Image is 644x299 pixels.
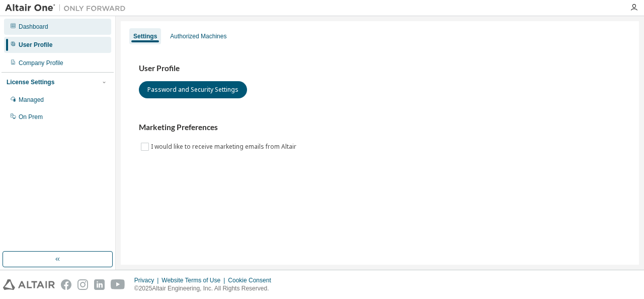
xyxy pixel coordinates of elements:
div: Settings [133,32,157,40]
h3: Marketing Preferences [139,123,621,133]
div: Company Profile [19,59,63,67]
div: Privacy [134,276,162,284]
label: I would like to receive marketing emails from Altair [151,141,298,153]
div: Website Terms of Use [162,276,228,284]
div: License Settings [7,78,54,86]
div: Cookie Consent [228,276,277,284]
img: Altair One [5,3,131,13]
img: linkedin.svg [94,279,105,290]
div: User Profile [19,41,52,49]
div: Managed [19,96,44,104]
img: instagram.svg [77,279,88,290]
img: facebook.svg [61,279,71,290]
div: Authorized Machines [170,32,226,40]
h3: User Profile [139,64,621,74]
img: altair_logo.svg [3,279,55,290]
img: youtube.svg [111,279,125,290]
button: Password and Security Settings [139,81,247,98]
p: © 2025 Altair Engineering, Inc. All Rights Reserved. [134,284,277,293]
div: On Prem [19,113,43,121]
div: Dashboard [19,23,48,31]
